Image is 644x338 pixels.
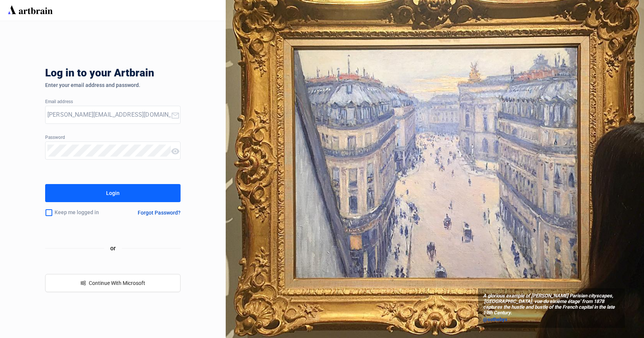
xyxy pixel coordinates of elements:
[483,317,507,322] span: @sothebys
[80,280,86,286] span: windows
[45,274,181,292] button: windowsContinue With Microsoft
[47,109,171,121] input: Your Email
[104,244,122,253] span: or
[45,205,120,221] div: Keep me logged in
[45,67,271,82] div: Log in to your Artbrain
[138,210,181,216] div: Forgot Password?
[89,280,145,286] span: Continue With Microsoft
[45,99,181,105] div: Email address
[45,82,181,88] div: Enter your email address and password.
[45,135,181,140] div: Password
[45,184,181,202] button: Login
[483,316,620,323] a: @sothebys
[106,187,120,199] div: Login
[483,293,620,316] span: A glorious example of [PERSON_NAME] Parisian cityscapes, ‘[GEOGRAPHIC_DATA], vue du sixième étage...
